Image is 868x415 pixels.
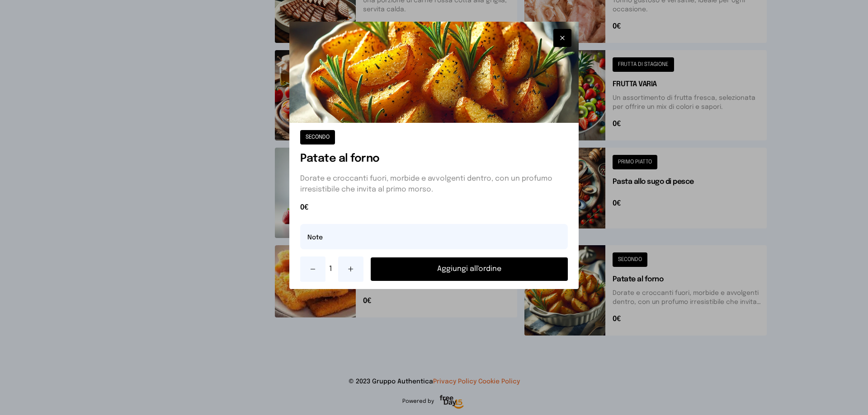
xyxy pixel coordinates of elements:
[289,22,579,123] img: Patate al forno
[300,173,568,195] p: Dorate e croccanti fuori, morbide e avvolgenti dentro, con un profumo irresistibile che invita al...
[300,202,568,213] span: 0€
[300,130,335,145] button: SECONDO
[371,257,568,281] button: Aggiungi all'ordine
[329,264,335,275] span: 1
[300,152,568,166] h1: Patate al forno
